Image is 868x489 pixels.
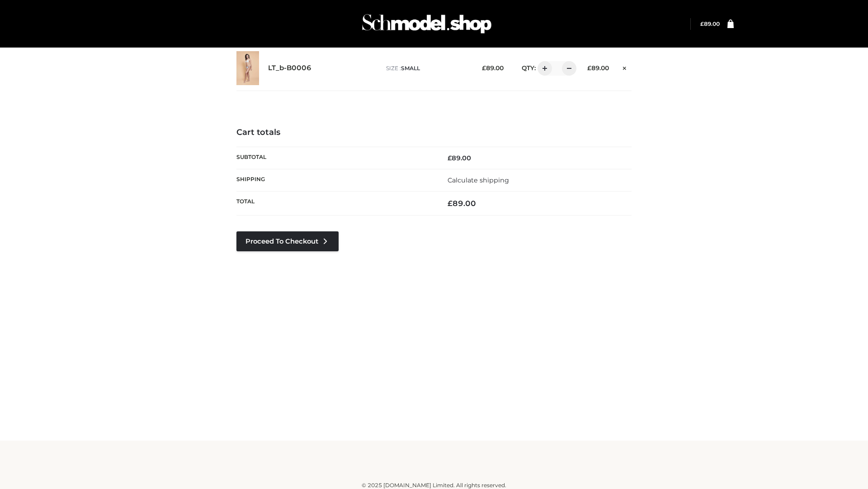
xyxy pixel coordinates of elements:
span: £ [587,64,591,72]
img: Schmodel Admin 964 [359,6,495,42]
bdi: 89.00 [448,199,476,208]
h4: Cart totals [236,128,632,138]
a: Remove this item [618,61,632,73]
span: £ [700,20,704,27]
a: Calculate shipping [448,176,509,184]
div: QTY: [513,61,573,76]
span: £ [448,154,452,162]
span: £ [448,199,453,208]
span: £ [482,64,486,72]
th: Subtotal [236,147,434,169]
bdi: 89.00 [700,20,720,27]
th: Shipping [236,169,434,191]
a: LT_b-B0006 [268,64,311,72]
th: Total [236,192,434,216]
bdi: 89.00 [587,64,609,72]
a: Proceed to Checkout [236,231,339,251]
bdi: 89.00 [482,64,504,72]
bdi: 89.00 [448,154,471,162]
span: SMALL [401,65,420,72]
p: size : [386,64,468,72]
a: £89.00 [700,20,720,27]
